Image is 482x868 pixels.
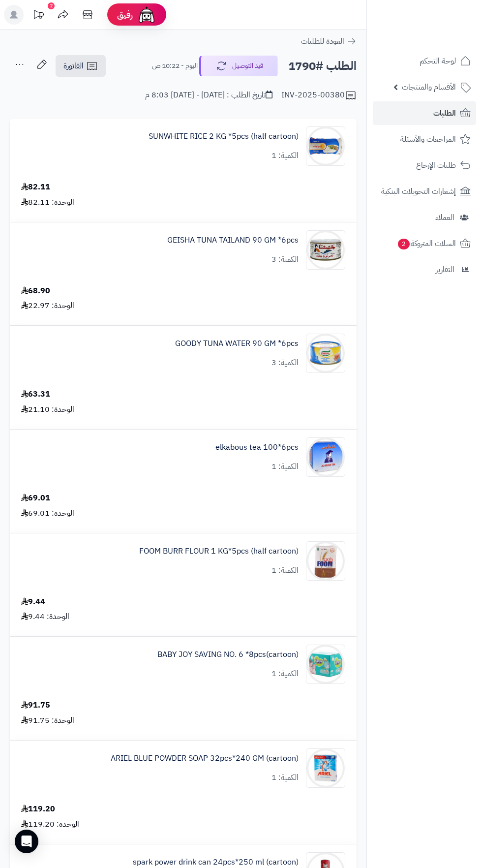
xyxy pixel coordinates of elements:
[21,197,74,208] div: الوحدة: 82.11
[306,126,345,166] img: 1747280764-81AgnKro3ZL._AC_SL1500-90x90.jpg
[402,80,456,94] span: الأقسام والمنتجات
[373,258,476,281] a: التقارير
[306,645,345,684] img: 1747460184-6281008299526_1-90x90.jpg
[416,158,456,172] span: طلبات الإرجاع
[21,285,50,297] div: 68.90
[21,700,50,711] div: 91.75
[306,541,345,581] img: 1747451456-6285021000251_2-90x90.jpg
[281,90,357,101] div: INV-2025-00380
[48,2,55,9] div: 2
[306,334,345,373] img: 1747307732-K5KGgXiMsIHSTbEjhxGFgfobzOXDawnA-90x90.jpg
[397,238,410,250] span: 2
[288,56,357,76] h2: الطلب #1790
[167,235,299,246] a: GEISHA TUNA TAILAND 90 GM *6pcs
[420,54,456,68] span: لوحة التحكم
[21,508,74,519] div: الوحدة: 69.01
[306,230,345,270] img: 1747287990-f8266b3f-4fb7-48b3-84ba-d7269b3f-90x90.jpg
[175,338,299,349] a: GOODY TUNA WATER 90 GM *6pcs
[373,180,476,203] a: إشعارات التحويلات البنكية
[381,185,456,198] span: إشعارات التحويلات البنكية
[21,611,69,622] div: الوحدة: 9.44
[21,596,45,608] div: 9.44
[397,237,456,250] span: السلات المتروكة
[301,35,344,47] span: العودة للطلبات
[271,668,299,680] div: الكمية: 1
[373,49,476,73] a: لوحة التحكم
[271,565,299,576] div: الكمية: 1
[271,254,299,265] div: الكمية: 3
[149,131,299,142] a: SUNWHITE RICE 2 KG *5pcs (half cartoon)
[152,61,198,71] small: اليوم - 10:22 ص
[373,232,476,255] a: السلات المتروكة2
[215,442,299,453] a: elkabous tea 100*6pcs
[21,715,74,726] div: الوحدة: 91.75
[139,546,299,557] a: FOOM BURR FLOUR 1 KG*5pcs (half cartoon)
[56,55,106,77] a: الفاتورة
[271,150,299,161] div: الكمية: 1
[145,90,272,101] div: تاريخ الطلب : [DATE] - [DATE] 8:03 م
[373,154,476,177] a: طلبات الإرجاع
[433,106,456,120] span: الطلبات
[373,101,476,125] a: الطلبات
[436,263,454,277] span: التقارير
[271,357,299,369] div: الكمية: 3
[306,748,345,788] img: 1747485038-KC1A3KZW3vfiPFX9yv1GEHvzpxSOKLKo-90x90.jpg
[21,182,50,193] div: 82.11
[111,753,299,764] a: ARIEL BLUE POWDER SOAP 32pcs*240 GM (cartoon)
[301,35,357,47] a: العودة للطلبات
[306,437,345,477] img: 1747339177-61ZxW3PADqL._AC_SL1280-90x90.jpg
[133,857,299,868] a: spark power drink can 24pcs*250 ml (cartoon)
[21,804,55,815] div: 119.20
[26,5,51,27] a: تحديثات المنصة
[199,56,278,76] button: قيد التوصيل
[400,132,456,146] span: المراجعات والأسئلة
[415,13,473,33] img: logo-2.png
[21,404,74,415] div: الوحدة: 21.10
[21,300,74,311] div: الوحدة: 22.97
[373,127,476,151] a: المراجعات والأسئلة
[21,819,79,830] div: الوحدة: 119.20
[21,493,50,504] div: 69.01
[435,211,454,224] span: العملاء
[137,5,156,25] img: ai-face.png
[271,461,299,472] div: الكمية: 1
[63,60,84,72] span: الفاتورة
[157,649,299,660] a: BABY JOY SAVING NO. 6 *8pcs(cartoon)
[373,206,476,229] a: العملاء
[271,772,299,783] div: الكمية: 1
[15,830,38,853] div: Open Intercom Messenger
[21,389,50,400] div: 63.31
[117,9,133,21] span: رفيق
